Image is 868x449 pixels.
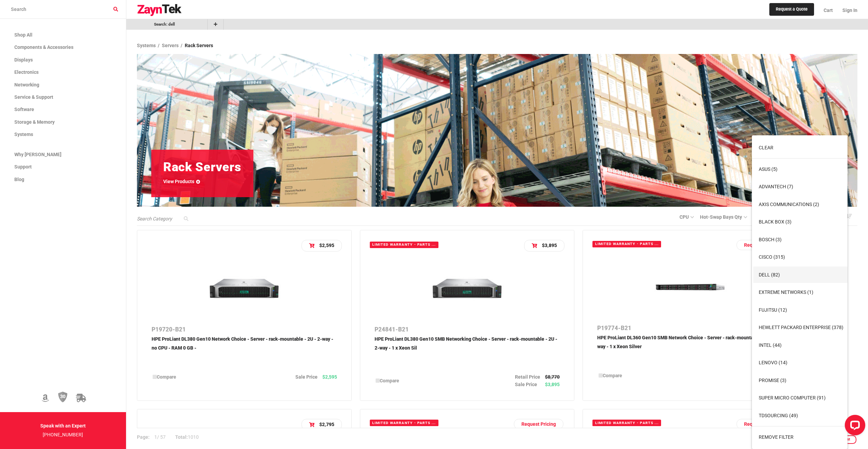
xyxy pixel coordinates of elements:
[759,395,826,400] span: Super Micro Computer (91)
[759,360,787,365] span: Lenovo (14)
[759,413,798,418] span: TDSourcing (49)
[759,307,787,313] span: Fujitsu (12)
[759,325,843,330] span: Hewlett Packard Enterprise (378)
[759,342,782,348] span: Intel (44)
[759,289,813,295] span: Extreme Networks (1)
[759,378,786,383] span: Promise (3)
[759,184,793,189] span: Advantech (7)
[759,219,792,224] span: Black Box (3)
[759,166,778,172] span: ASUS (5)
[839,412,868,441] iframe: LiveChat chat widget
[759,272,780,277] span: Dell (82)
[759,434,794,440] span: Remove Filter
[759,254,785,260] span: Cisco (315)
[759,237,782,242] span: Bosch (3)
[759,145,773,150] span: Clear
[759,202,819,207] span: Axis Communications (2)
